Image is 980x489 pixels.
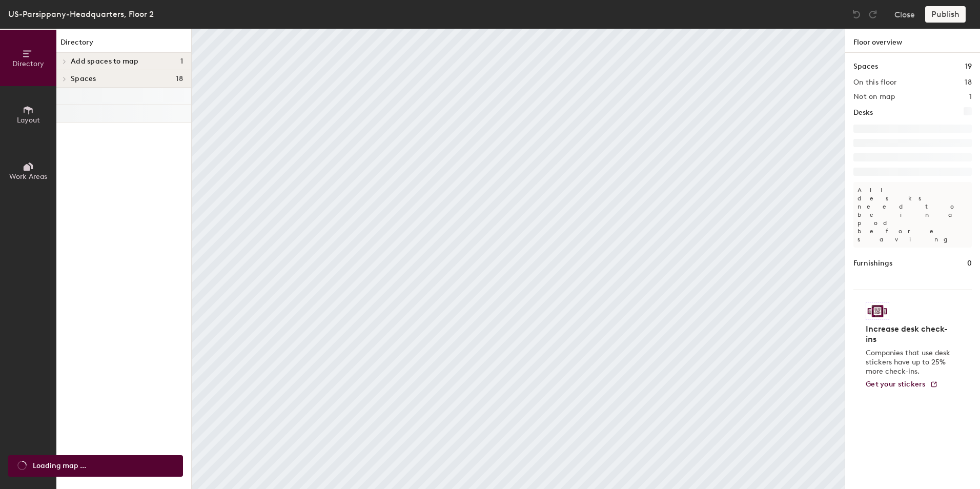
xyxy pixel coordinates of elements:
[894,6,915,23] button: Close
[71,75,96,83] span: Spaces
[9,172,47,181] span: Work Areas
[56,37,191,53] h1: Directory
[853,258,892,269] h1: Furnishings
[969,93,972,101] h2: 1
[180,57,183,66] span: 1
[967,258,972,269] h1: 0
[866,302,889,320] img: Sticker logo
[866,380,926,389] span: Get your stickers
[8,8,154,21] div: US-Parsippany-Headquarters, Floor 2
[71,57,139,66] span: Add spaces to map
[17,116,40,125] span: Layout
[866,349,953,376] p: Companies that use desk stickers have up to 25% more check-ins.
[853,78,897,87] h2: On this floor
[851,9,862,19] img: Undo
[192,29,845,489] canvas: Map
[845,29,980,53] h1: Floor overview
[853,182,972,248] p: All desks need to be in a pod before saving
[868,9,878,19] img: Redo
[853,93,895,101] h2: Not on map
[853,107,873,118] h1: Desks
[853,61,878,72] h1: Spaces
[866,380,938,389] a: Get your stickers
[965,78,972,87] h2: 18
[965,61,972,72] h1: 19
[12,59,44,68] span: Directory
[33,460,86,472] span: Loading map ...
[176,75,183,83] span: 18
[866,324,953,344] h4: Increase desk check-ins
